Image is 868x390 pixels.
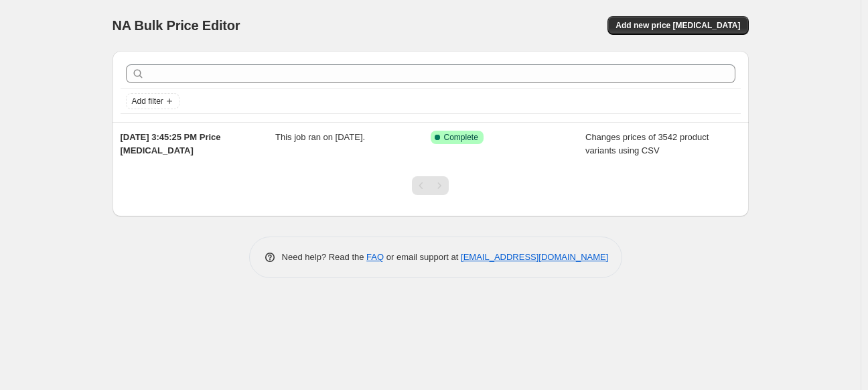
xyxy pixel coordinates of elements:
[607,16,748,35] button: Add new price [MEDICAL_DATA]
[412,176,449,195] nav: Pagination
[121,132,221,155] span: [DATE] 3:45:25 PM Price [MEDICAL_DATA]
[384,252,461,262] span: or email support at
[585,132,709,155] span: Changes prices of 3542 product variants using CSV
[126,93,179,109] button: Add filter
[461,252,608,262] a: [EMAIL_ADDRESS][DOMAIN_NAME]
[113,18,240,33] span: NA Bulk Price Editor
[132,96,163,107] span: Add filter
[366,252,384,262] a: FAQ
[282,252,367,262] span: Need help? Read the
[616,20,740,31] span: Add new price [MEDICAL_DATA]
[444,132,478,143] span: Complete
[275,132,365,142] span: This job ran on [DATE].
